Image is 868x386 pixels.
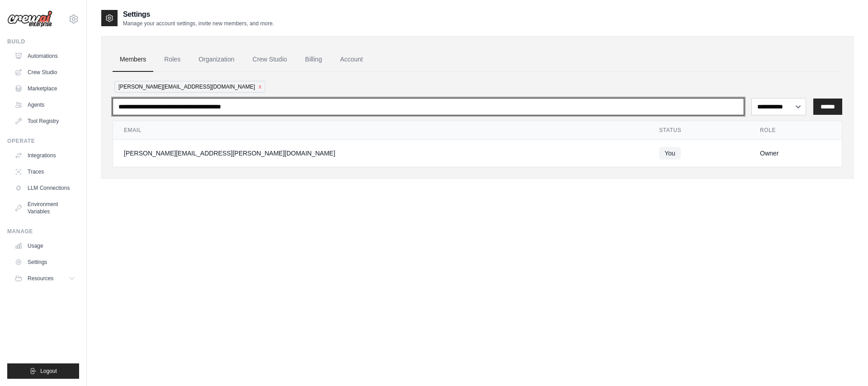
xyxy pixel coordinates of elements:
[659,147,681,160] span: You
[11,81,79,96] a: Marketplace
[245,47,294,72] a: Crew Studio
[7,228,79,235] div: Manage
[40,367,57,375] span: Logout
[124,149,637,158] div: [PERSON_NAME][EMAIL_ADDRESS][PERSON_NAME][DOMAIN_NAME]
[259,83,261,90] button: x
[7,38,79,45] div: Build
[7,137,79,145] div: Operate
[7,10,52,28] img: Logo
[333,47,370,72] a: Account
[11,181,79,195] a: LLM Connections
[11,98,79,112] a: Agents
[7,363,79,379] button: Logout
[298,47,329,72] a: Billing
[123,9,274,20] h2: Settings
[11,49,79,63] a: Automations
[28,275,53,282] span: Resources
[113,121,648,140] th: Email
[113,47,153,72] a: Members
[11,255,79,269] a: Settings
[11,114,79,128] a: Tool Registry
[191,47,241,72] a: Organization
[11,197,79,219] a: Environment Variables
[648,121,749,140] th: Status
[11,271,79,286] button: Resources
[11,165,79,179] a: Traces
[11,65,79,80] a: Crew Studio
[11,148,79,163] a: Integrations
[157,47,188,72] a: Roles
[123,20,274,27] p: Manage your account settings, invite new members, and more.
[114,81,265,93] span: [PERSON_NAME][EMAIL_ADDRESS][DOMAIN_NAME]
[760,149,831,158] div: Owner
[11,239,79,253] a: Usage
[749,121,842,140] th: Role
